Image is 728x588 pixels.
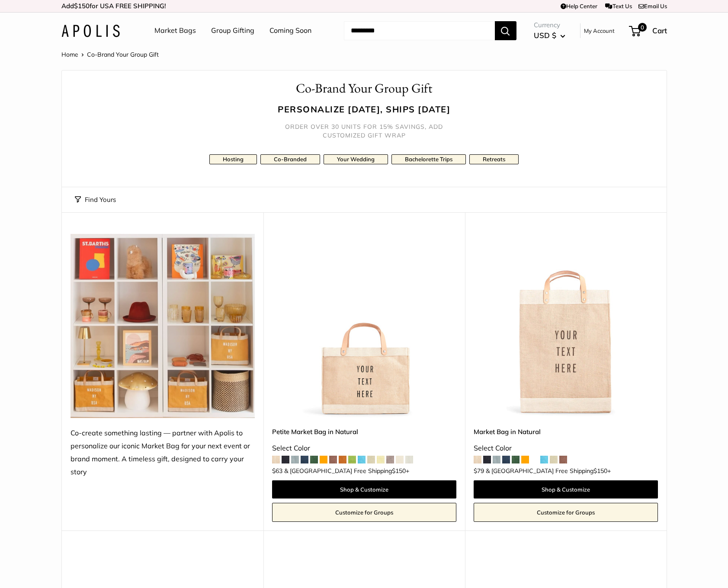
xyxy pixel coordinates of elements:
[272,467,282,475] span: $63
[474,467,484,475] span: $79
[272,442,456,455] div: Select Color
[272,427,456,437] a: Petite Market Bag in Natural
[638,23,646,32] span: 0
[211,24,254,37] a: Group Gifting
[61,51,78,58] a: Home
[495,21,516,40] button: Search
[61,49,159,60] nav: Breadcrumb
[154,24,196,37] a: Market Bags
[474,427,658,437] a: Market Bag in Natural
[392,467,406,475] span: $150
[391,154,466,164] a: Bachelorette Trips
[469,154,519,164] a: Retreats
[561,3,597,10] a: Help Center
[474,442,658,455] div: Select Color
[209,154,257,164] a: Hosting
[474,234,658,418] img: Market Bag in Natural
[638,3,667,10] a: Email Us
[71,427,255,479] div: Co-create something lasting — partner with Apolis to personalize our iconic Market Bag for your n...
[61,25,120,37] img: Apolis
[272,234,456,418] img: Petite Market Bag in Natural
[272,503,456,522] a: Customize for Groups
[75,103,654,115] h3: Personalize [DATE], ships [DATE]
[71,234,255,419] img: Co-create something lasting — partner with Apolis to personalize our iconic Market Bag for your n...
[87,51,159,58] span: Co-Brand Your Group Gift
[474,503,658,522] a: Customize for Groups
[534,31,556,40] span: USD $
[272,234,456,418] a: Petite Market Bag in Naturaldescription_Effortless style that elevates every moment
[278,122,451,140] h5: Order over 30 units for 15% savings, add customized gift wrap
[593,467,607,475] span: $150
[534,19,565,31] span: Currency
[324,154,388,164] a: Your Wedding
[652,26,667,35] span: Cart
[75,79,654,98] h1: Co-Brand Your Group Gift
[74,2,90,10] span: $150
[272,480,456,499] a: Shop & Customize
[75,194,116,206] button: Find Yours
[474,480,658,499] a: Shop & Customize
[534,29,565,42] button: USD $
[269,24,311,37] a: Coming Soon
[260,154,320,164] a: Co-Branded
[630,24,667,38] a: 0 Cart
[474,234,658,418] a: Market Bag in NaturalMarket Bag in Natural
[344,21,495,40] input: Search...
[486,468,611,474] span: & [GEOGRAPHIC_DATA] Free Shipping +
[584,26,615,36] a: My Account
[605,3,632,10] a: Text Us
[284,468,409,474] span: & [GEOGRAPHIC_DATA] Free Shipping +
